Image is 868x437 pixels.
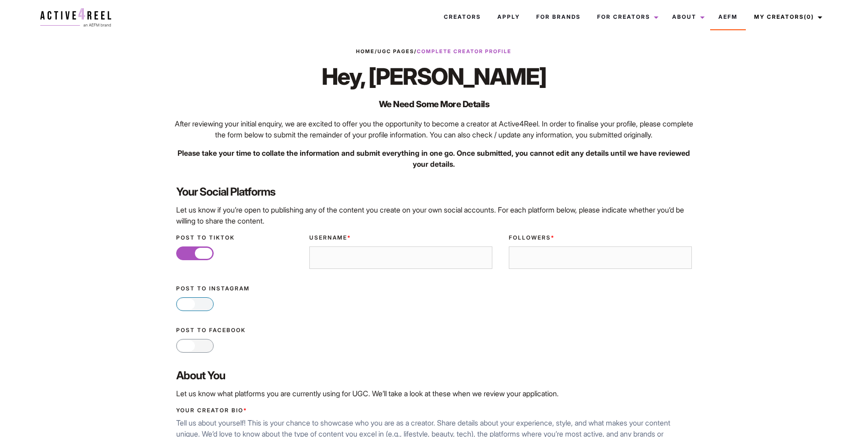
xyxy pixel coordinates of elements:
label: Post to Facebook [176,326,692,334]
label: Your Creator Bio [176,406,692,415]
span: / / [356,48,512,55]
label: Followers [509,234,692,242]
a: My Creators(0) [746,5,828,29]
h1: Hey, [PERSON_NAME] [173,63,695,90]
span: (0) [804,13,814,20]
a: AEFM [710,5,746,29]
p: Let us know what platforms you are currently using for UGC. We’ll take a look at these when we re... [176,388,692,399]
label: About You [176,368,692,383]
h4: We Need Some More Details [173,98,695,111]
label: Post to Instagram [176,284,692,293]
label: Username [309,234,492,242]
img: a4r-logo.svg [40,8,111,27]
a: For Creators [589,5,664,29]
p: Let us know if you’re open to publishing any of the content you create on your own social account... [176,204,692,226]
label: Your Social Platforms [176,184,692,200]
label: Post to TikTok [176,234,293,242]
a: Creators [436,5,489,29]
a: Home [356,48,375,55]
a: About [664,5,710,29]
strong: Complete Creator Profile [417,48,512,55]
a: For Brands [528,5,589,29]
p: After reviewing your initial enquiry, we are excited to offer you the opportunity to become a cre... [173,118,695,140]
strong: Please take your time to collate the information and submit everything in one go. Once submitted,... [178,148,690,169]
a: UGC Pages [377,48,414,55]
a: Apply [489,5,528,29]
